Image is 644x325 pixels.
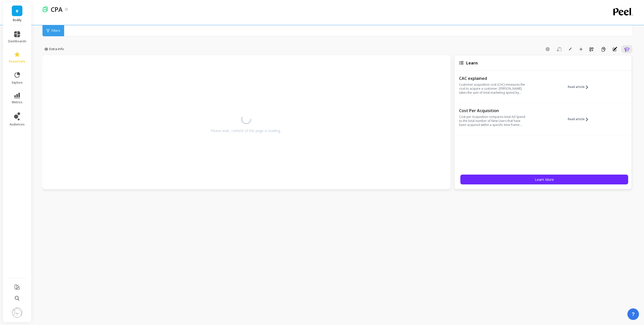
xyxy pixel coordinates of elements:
[568,75,592,99] button: Read article
[627,308,639,320] button: ?
[10,122,25,126] span: audiences
[211,128,282,133] div: Please wait, content of the page is loading...
[459,115,528,127] p: Cost per Acquisition compares total Ad Spend to the total number of New Users that have been acqu...
[9,59,25,63] span: essentials
[16,8,18,14] span: B
[49,47,64,52] span: Extra Info
[51,5,63,14] p: CPA
[52,29,60,33] span: Filters
[42,6,48,12] img: header icon
[12,81,23,85] span: explore
[466,60,478,66] span: Learn
[535,177,554,182] span: Learn More
[568,108,592,131] button: Read article
[8,18,26,22] p: Bodily
[568,85,585,89] span: Read article
[12,100,22,104] span: metrics
[459,108,528,113] p: Cost Per Acquisition
[632,311,635,318] span: ?
[460,175,628,184] button: Learn More
[459,83,528,95] p: Customer acquisition cost (CAC) measures the cost to acquire a customer. [PERSON_NAME] takes the ...
[459,76,528,81] p: CAC explained
[12,308,22,318] img: profile picture
[8,39,26,43] span: dashboards
[568,117,585,121] span: Read article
